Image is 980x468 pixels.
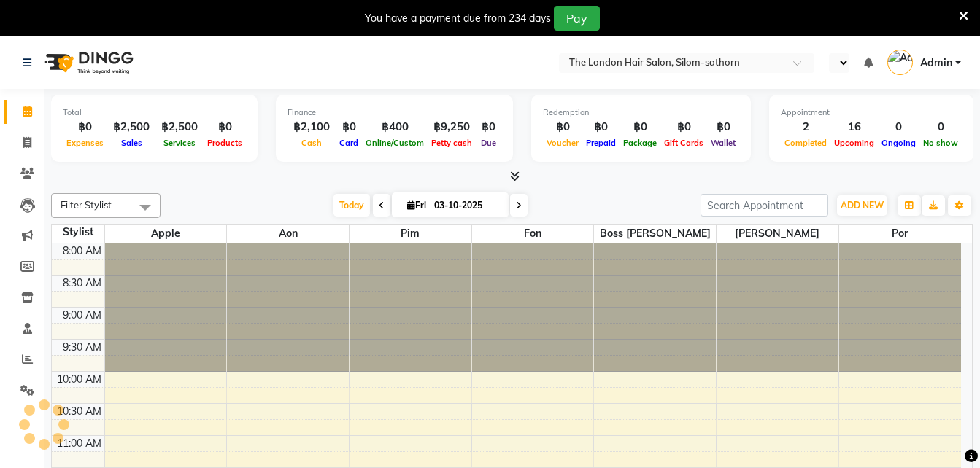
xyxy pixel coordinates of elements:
[781,106,962,119] div: Appointment
[336,119,362,136] div: ฿0
[543,119,582,136] div: ฿0
[117,138,146,148] span: Sales
[472,225,594,243] span: Fon
[428,138,476,148] span: Petty cash
[660,119,707,136] div: ฿0
[63,119,107,136] div: ฿0
[60,276,104,291] div: 8:30 AM
[543,138,582,148] span: Voucher
[477,138,500,148] span: Due
[61,199,112,211] span: Filter Stylist
[362,119,428,136] div: ฿400
[620,138,660,148] span: Package
[707,119,739,136] div: ฿0
[839,225,961,243] span: Por
[204,138,246,148] span: Products
[63,106,246,119] div: Total
[404,200,430,211] span: Fri
[594,225,716,243] span: Boss [PERSON_NAME]
[52,225,104,240] div: Stylist
[60,340,104,355] div: 9:30 AM
[543,106,739,119] div: Redemption
[701,194,828,217] input: Search Appointment
[288,106,501,119] div: Finance
[54,372,104,387] div: 10:00 AM
[63,138,107,148] span: Expenses
[830,119,878,136] div: 16
[428,119,476,136] div: ฿9,250
[717,225,838,243] span: [PERSON_NAME]
[227,225,349,243] span: Aon
[660,138,707,148] span: Gift Cards
[887,50,913,75] img: Admin
[336,138,362,148] span: Card
[878,119,919,136] div: 0
[155,119,204,136] div: ฿2,500
[204,119,246,136] div: ฿0
[37,42,137,83] img: logo
[620,119,660,136] div: ฿0
[365,11,551,26] div: You have a payment due from 234 days
[333,194,370,217] span: Today
[582,138,620,148] span: Prepaid
[60,243,104,259] div: 8:00 AM
[160,138,199,148] span: Services
[54,404,104,419] div: 10:30 AM
[288,119,336,136] div: ฿2,100
[830,138,878,148] span: Upcoming
[837,195,887,216] button: ADD NEW
[105,225,227,243] span: Apple
[350,225,471,243] span: Pim
[54,436,104,451] div: 11:00 AM
[841,200,884,211] span: ADD NEW
[430,195,503,217] input: 2025-10-03
[582,119,620,136] div: ฿0
[707,138,739,148] span: Wallet
[878,138,919,148] span: Ongoing
[920,55,952,71] span: Admin
[781,119,830,136] div: 2
[919,119,962,136] div: 0
[476,119,501,136] div: ฿0
[60,308,104,323] div: 9:00 AM
[554,6,600,31] button: Pay
[107,119,155,136] div: ฿2,500
[919,138,962,148] span: No show
[781,138,830,148] span: Completed
[298,138,325,148] span: Cash
[362,138,428,148] span: Online/Custom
